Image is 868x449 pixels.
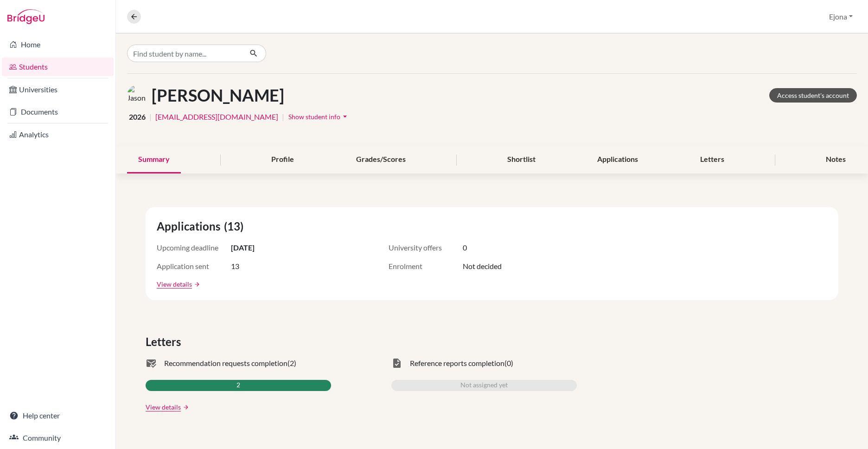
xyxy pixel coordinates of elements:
i: arrow_drop_down [340,112,350,121]
h1: [PERSON_NAME] [152,85,284,105]
span: Applications [157,218,224,235]
span: 2026 [129,111,146,122]
span: (2) [287,358,296,369]
a: arrow_forward [192,281,200,288]
div: Grades/Scores [345,146,417,173]
img: Bridge-U [7,9,45,24]
a: arrow_forward [181,404,189,411]
span: Enrolment [389,261,463,272]
div: Summary [127,146,181,173]
span: Application sent [157,261,231,272]
input: Find student by name... [127,45,242,62]
span: Recommendation requests completion [164,358,287,369]
div: Notes [815,146,857,173]
span: Not decided [463,261,502,272]
span: | [282,111,284,122]
img: Jason Yamaguchi's avatar [127,85,148,106]
span: task [391,358,402,369]
span: Show student info [288,113,340,121]
div: Profile [260,146,305,173]
a: Analytics [2,125,114,144]
span: University offers [389,242,463,253]
a: Documents [2,103,114,121]
span: (0) [504,358,513,369]
button: Ejona [825,8,857,26]
span: 2 [236,380,240,391]
a: View details [157,279,192,289]
a: [EMAIL_ADDRESS][DOMAIN_NAME] [155,111,278,122]
span: 0 [463,242,467,253]
div: Shortlist [496,146,547,173]
span: 13 [231,261,239,272]
span: (13) [224,218,247,235]
a: Students [2,58,114,76]
span: Reference reports completion [410,358,504,369]
div: Applications [586,146,649,173]
span: mark_email_read [146,358,157,369]
span: [DATE] [231,242,255,253]
span: Letters [146,334,185,350]
span: Upcoming deadline [157,242,231,253]
div: Letters [689,146,735,173]
a: View details [146,402,181,412]
span: | [149,111,152,122]
a: Access student's account [769,88,857,103]
span: Not assigned yet [460,380,508,391]
a: Help center [2,406,114,425]
a: Home [2,35,114,54]
button: Show student infoarrow_drop_down [288,109,350,124]
a: Universities [2,80,114,99]
a: Community [2,429,114,447]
